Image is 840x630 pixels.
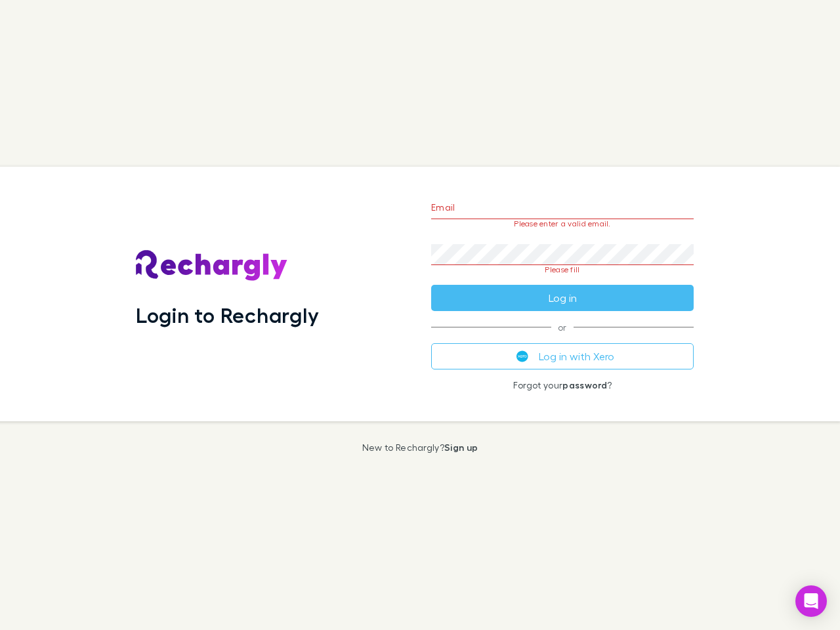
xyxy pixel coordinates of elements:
p: Please fill [431,265,694,274]
p: Please enter a valid email. [431,219,694,228]
a: password [562,379,607,390]
p: Forgot your ? [431,380,694,390]
button: Log in with Xero [431,343,694,369]
h1: Login to Rechargly [136,303,319,327]
img: Xero's logo [516,350,528,362]
p: New to Rechargly? [362,442,478,453]
a: Sign up [444,442,478,453]
span: or [431,327,694,327]
div: Open Intercom Messenger [795,585,827,617]
img: Rechargly's Logo [136,250,288,282]
button: Log in [431,285,694,311]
